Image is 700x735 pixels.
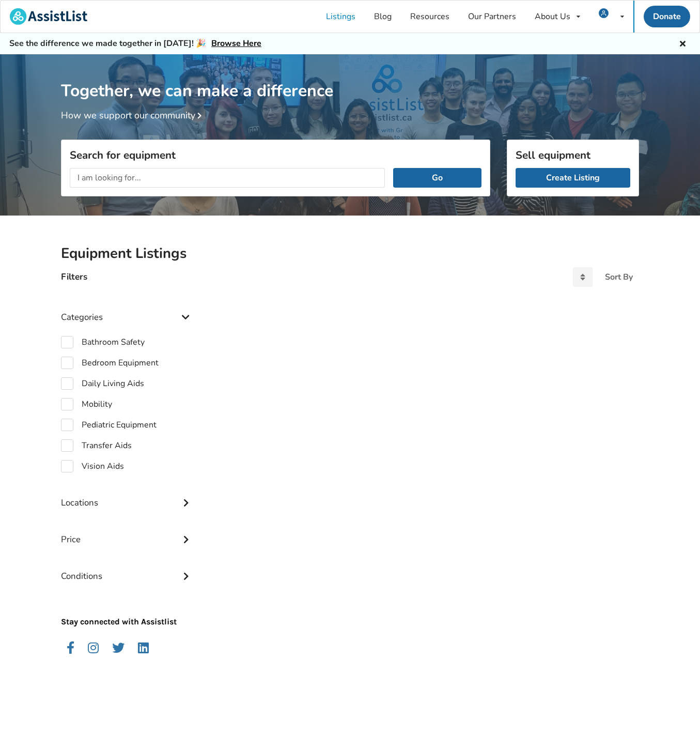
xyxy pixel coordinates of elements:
a: Listings [317,1,365,33]
h2: Equipment Listings [61,244,639,263]
label: Pediatric Equipment [61,419,157,431]
a: Blog [365,1,401,33]
label: Vision Aids [61,460,124,472]
h4: Filters [61,271,87,283]
img: assistlist-logo [10,8,87,25]
label: Bedroom Equipment [61,357,159,369]
div: Locations [61,477,193,513]
button: Go [393,168,481,188]
a: Donate [644,6,690,27]
div: Conditions [61,550,193,587]
div: Price [61,513,193,550]
h3: Sell equipment [516,148,630,162]
div: Sort By [605,273,633,281]
label: Mobility [61,398,112,410]
label: Transfer Aids [61,439,132,452]
label: Bathroom Safety [61,336,145,348]
div: About Us [535,12,570,21]
h1: Together, we can make a difference [61,54,639,101]
div: Categories [61,291,193,328]
h3: Search for equipment [70,148,481,162]
img: user icon [599,8,609,18]
h5: See the difference we made together in [DATE]! 🎉 [9,38,261,49]
a: Resources [401,1,459,33]
a: How we support our community [61,109,206,121]
a: Create Listing [516,168,630,188]
a: Browse Here [211,38,261,49]
input: I am looking for... [70,168,385,188]
label: Daily Living Aids [61,377,144,390]
p: Stay connected with Assistlist [61,587,193,628]
a: Our Partners [459,1,525,33]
